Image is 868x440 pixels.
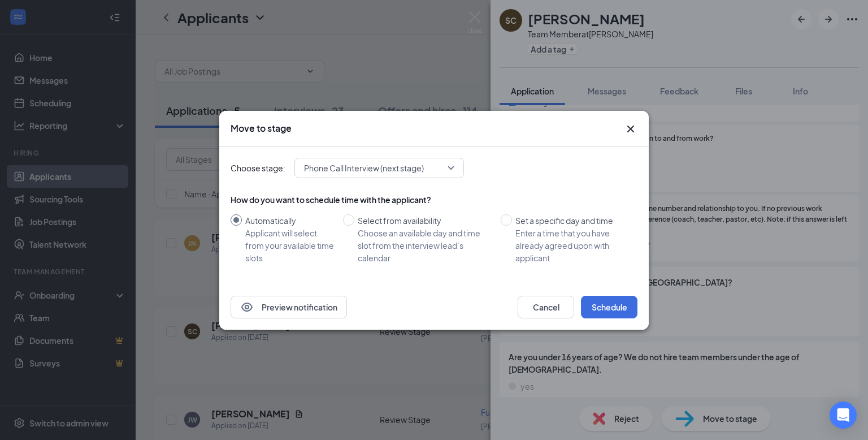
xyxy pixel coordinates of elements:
div: Select from availability [358,214,492,227]
button: Schedule [581,296,637,318]
span: Choose stage: [231,162,285,174]
h3: Move to stage [231,122,292,135]
svg: Cross [624,122,637,136]
div: Open Intercom Messenger [830,402,857,429]
svg: Eye [240,300,254,314]
span: Phone Call Interview (next stage) [304,159,424,176]
div: Choose an available day and time slot from the interview lead’s calendar [358,227,492,264]
button: Cancel [518,296,574,318]
div: Set a specific day and time [515,214,628,227]
div: Automatically [245,214,334,227]
button: EyePreview notification [231,296,347,318]
div: Enter a time that you have already agreed upon with applicant [515,227,628,264]
div: How do you want to schedule time with the applicant? [231,194,637,205]
button: Close [624,122,637,136]
div: Applicant will select from your available time slots [245,227,334,264]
